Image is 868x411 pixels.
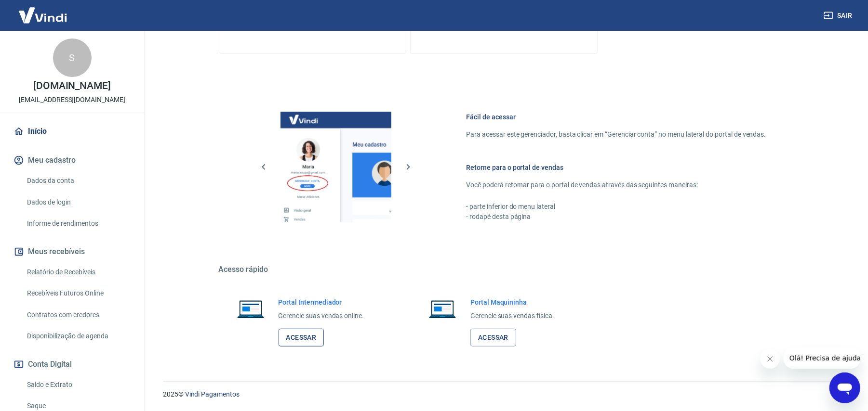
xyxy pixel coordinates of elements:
[23,326,133,346] a: Disponibilização de agenda
[33,81,111,91] p: [DOMAIN_NAME]
[467,112,766,122] h6: Fácil de acessar
[12,241,133,262] button: Meus recebíveis
[23,171,133,191] a: Dados da conta
[23,262,133,282] a: Relatório de Recebíveis
[467,212,766,222] p: - rodapé desta página
[761,349,780,369] iframe: Fechar mensagem
[12,121,133,142] a: Início
[279,297,364,307] h6: Portal Intermediador
[163,389,845,399] p: 2025 ©
[185,390,240,398] a: Vindi Pagamentos
[23,193,133,212] a: Dados de login
[230,297,271,321] img: Imagem de um notebook aberto
[12,150,133,171] button: Meu cadastro
[822,7,856,25] button: Sair
[467,180,766,190] p: Você poderá retornar para o portal de vendas através das seguintes maneiras:
[279,311,364,321] p: Gerencie suas vendas online.
[784,347,860,369] iframe: Mensagem da empresa
[19,95,125,105] p: [EMAIL_ADDRESS][DOMAIN_NAME]
[280,112,391,222] img: Imagem da dashboard mostrando o botão de gerenciar conta na sidebar no lado esquerdo
[470,311,554,321] p: Gerencie suas vendas física.
[219,265,789,274] h5: Acesso rápido
[23,305,133,325] a: Contratos com credores
[12,354,133,375] button: Conta Digital
[470,297,554,307] h6: Portal Maquininha
[467,202,766,212] p: - parte inferior do menu lateral
[23,214,133,233] a: Informe de rendimentos
[23,375,133,395] a: Saldo e Extrato
[470,329,516,347] a: Acessar
[53,39,92,77] div: S
[279,329,324,347] a: Acessar
[6,7,81,14] span: Olá! Precisa de ajuda?
[467,163,766,172] h6: Retorne para o portal de vendas
[829,372,860,403] iframe: Botão para abrir a janela de mensagens
[23,283,133,303] a: Recebíveis Futuros Online
[422,297,463,321] img: Imagem de um notebook aberto
[12,0,74,30] img: Vindi
[467,129,766,140] p: Para acessar este gerenciador, basta clicar em “Gerenciar conta” no menu lateral do portal de ven...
